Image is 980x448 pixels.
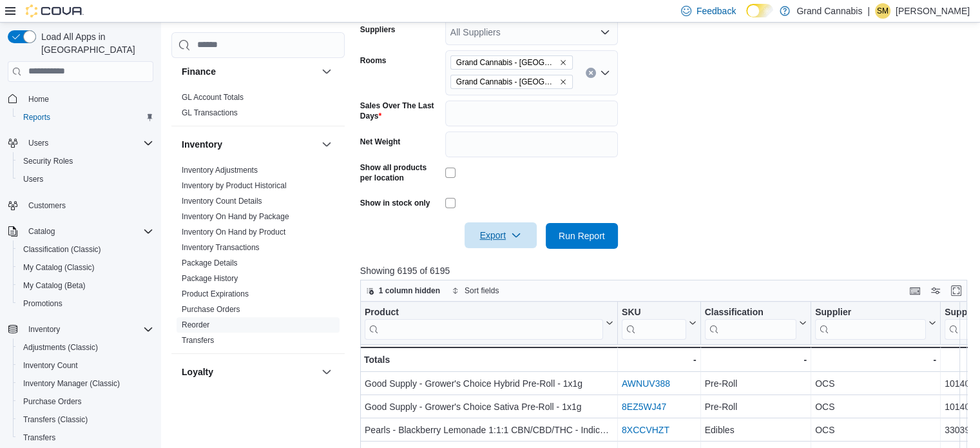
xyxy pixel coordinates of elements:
[379,286,440,296] span: 1 column hidden
[18,430,61,445] a: Transfers
[182,243,260,252] a: Inventory Transactions
[456,56,557,69] span: Grand Cannabis - [GEOGRAPHIC_DATA] - Sales Floor
[13,356,159,375] button: Inventory Count
[796,3,862,19] p: Grand Cannabis
[23,197,153,213] span: Customers
[23,174,43,184] span: Users
[182,211,289,222] span: Inventory On Hand by Package
[23,91,153,107] span: Home
[3,90,159,108] button: Home
[815,399,936,414] div: OCS
[877,3,889,19] span: SM
[867,3,870,19] p: |
[182,289,249,298] a: Product Expirations
[13,240,159,258] button: Classification (Classic)
[704,306,796,318] div: Classification
[182,335,214,346] span: Transfers
[23,156,73,166] span: Security Roles
[3,134,159,152] button: Users
[360,137,400,147] label: Net Weight
[28,138,48,148] span: Users
[23,298,62,309] span: Promotions
[18,340,153,355] span: Adjustments (Classic)
[319,64,334,79] button: Finance
[18,296,68,311] a: Promotions
[182,165,258,175] span: Inventory Adjustments
[450,75,573,89] span: Grand Cannabis - Dunnville - Vault
[13,277,159,295] button: My Catalog (Beta)
[182,336,214,345] a: Transfers
[18,296,153,311] span: Promotions
[13,411,159,429] button: Transfers (Classic)
[182,273,238,284] span: Package History
[319,364,334,380] button: Loyalty
[28,226,55,237] span: Catalog
[182,305,240,314] a: Purchase Orders
[18,242,106,257] a: Classification (Classic)
[365,376,613,391] div: Good Supply - Grower's Choice Hybrid Pre-Roll - 1x1g
[182,274,238,283] a: Package History
[36,30,153,56] span: Load All Apps in [GEOGRAPHIC_DATA]
[364,352,613,367] div: Totals
[23,378,120,389] span: Inventory Manager (Classic)
[28,324,60,335] span: Inventory
[907,283,923,298] button: Keyboard shortcuts
[18,412,93,427] a: Transfers (Classic)
[815,306,926,339] div: Supplier
[23,135,153,151] span: Users
[182,108,238,117] a: GL Transactions
[18,358,83,373] a: Inventory Count
[622,425,669,435] a: 8XCCVHZT
[704,306,806,339] button: Classification
[18,412,153,427] span: Transfers (Classic)
[365,422,613,438] div: Pearls - Blackberry Lemonade 1:1:1 CBN/CBD/THC - Indica - 5 Pack
[365,399,613,414] div: Good Supply - Grower's Choice Sativa Pre-Roll - 1x1g
[23,322,153,337] span: Inventory
[815,352,936,367] div: -
[622,306,686,339] div: SKU URL
[28,94,49,104] span: Home
[360,162,440,183] label: Show all products per location
[13,375,159,393] button: Inventory Manager (Classic)
[365,306,613,339] button: Product
[23,414,88,425] span: Transfers (Classic)
[465,286,499,296] span: Sort fields
[182,365,316,378] button: Loyalty
[182,166,258,175] a: Inventory Adjustments
[948,283,964,298] button: Enter fullscreen
[182,365,213,378] h3: Loyalty
[182,320,209,329] a: Reorder
[23,112,50,122] span: Reports
[182,93,244,102] a: GL Account Totals
[182,197,262,206] a: Inventory Count Details
[18,110,55,125] a: Reports
[18,358,153,373] span: Inventory Count
[23,224,60,239] button: Catalog
[704,376,806,391] div: Pre-Roll
[815,306,926,318] div: Supplier
[600,27,610,37] button: Open list of options
[319,137,334,152] button: Inventory
[360,198,430,208] label: Show in stock only
[622,402,666,412] a: 8EZ5WJ47
[360,55,387,66] label: Rooms
[23,360,78,371] span: Inventory Count
[360,24,396,35] label: Suppliers
[600,68,610,78] button: Open list of options
[746,17,747,18] span: Dark Mode
[182,393,251,402] a: Loyalty Adjustments
[18,278,91,293] a: My Catalog (Beta)
[23,198,71,213] a: Customers
[365,306,603,318] div: Product
[472,222,529,248] span: Export
[182,65,316,78] button: Finance
[704,306,796,339] div: Classification
[13,393,159,411] button: Purchase Orders
[622,352,697,367] div: -
[697,5,736,17] span: Feedback
[182,65,216,78] h3: Finance
[559,78,567,86] button: Remove Grand Cannabis - Dunnville - Vault from selection in this group
[13,152,159,170] button: Security Roles
[622,378,670,389] a: AWNUV388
